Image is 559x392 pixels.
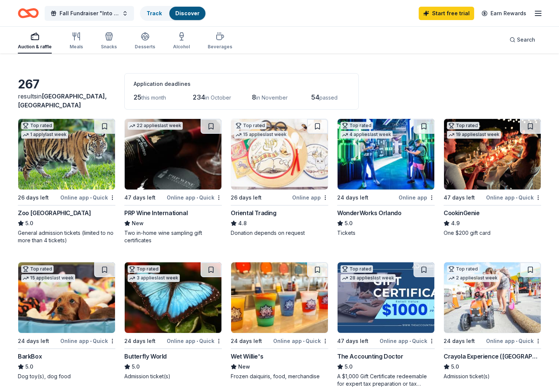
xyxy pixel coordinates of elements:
[18,193,49,202] div: 26 days left
[231,208,277,217] div: Oriental Trading
[208,29,232,54] button: Beverages
[231,262,328,380] a: Image for Wet Willie's24 days leftOnline app•QuickWet Willie'sNewFrozen daiquiris, food, merchandise
[60,193,115,202] div: Online app Quick
[45,6,134,21] button: Fall Fundraiser "Into the Galaxy"
[134,93,141,101] span: 25
[18,77,115,92] div: 267
[18,262,115,333] img: Image for BarkBox
[70,44,83,50] div: Meals
[486,336,541,346] div: Online app Quick
[231,229,328,237] div: Donation depends on request
[18,229,115,244] div: General admission tickets (limited to no more than 4 tickets)
[18,373,115,380] div: Dog toy(s), dog food
[205,94,231,101] span: in October
[90,195,92,201] span: •
[18,262,115,380] a: Image for BarkBoxTop rated15 applieslast week24 days leftOnline app•QuickBarkBox5.0Dog toy(s), do...
[18,29,52,54] button: Auction & raffle
[447,122,479,129] div: Top rated
[477,7,531,20] a: Earn Rewards
[135,29,155,54] button: Desserts
[18,337,49,346] div: 24 days left
[486,193,541,202] div: Online app Quick
[444,262,541,333] img: Image for Crayola Experience (Orlando)
[231,119,328,237] a: Image for Oriental TradingTop rated15 applieslast week26 days leftOnline appOriental Trading4.8Do...
[193,93,205,101] span: 234
[231,119,328,189] img: Image for Oriental Trading
[399,193,435,202] div: Online app
[337,119,435,237] a: Image for WonderWorks OrlandoTop rated4 applieslast week24 days leftOnline appWonderWorks Orlando...
[231,352,263,361] div: Wet Willie's
[173,44,190,50] div: Alcohol
[447,131,501,139] div: 19 applies last week
[345,362,352,371] span: 5.0
[167,336,222,346] div: Online app Quick
[311,93,319,101] span: 54
[128,274,180,282] div: 3 applies last week
[256,94,288,101] span: in November
[516,195,517,201] span: •
[447,274,499,282] div: 2 applies last week
[238,219,247,228] span: 4.8
[451,219,460,228] span: 4.9
[125,119,221,189] img: Image for PRP Wine International
[135,44,155,50] div: Desserts
[341,122,373,129] div: Top rated
[231,262,328,333] img: Image for Wet Willie's
[337,352,403,361] div: The Accounting Doctor
[124,262,222,380] a: Image for Butterfly WorldTop rated3 applieslast week24 days leftOnline app•QuickButterfly World5....
[124,337,156,346] div: 24 days left
[124,119,222,244] a: Image for PRP Wine International22 applieslast week47 days leftOnline app•QuickPRP Wine Internati...
[18,4,39,22] a: Home
[341,131,393,139] div: 4 applies last week
[18,208,91,217] div: Zoo [GEOGRAPHIC_DATA]
[25,362,33,371] span: 5.0
[70,29,83,54] button: Meals
[238,362,250,371] span: New
[444,119,541,237] a: Image for CookinGenieTop rated19 applieslast week47 days leftOnline app•QuickCookinGenie4.9One $2...
[337,229,435,237] div: Tickets
[303,338,304,344] span: •
[124,229,222,244] div: Two in-home wine sampling gift certificates
[409,338,411,344] span: •
[252,93,256,101] span: 8
[444,229,541,237] div: One $200 gift card
[234,122,266,129] div: Top rated
[25,219,33,228] span: 5.0
[444,193,475,202] div: 47 days left
[419,7,474,20] a: Start free trial
[292,193,328,202] div: Online app
[18,44,52,50] div: Auction & raffle
[338,262,434,333] img: Image for The Accounting Doctor
[60,9,119,18] span: Fall Fundraiser "Into the Galaxy"
[337,337,368,346] div: 47 days left
[234,131,288,139] div: 15 applies last week
[124,193,156,202] div: 47 days left
[337,373,435,388] div: A $1,000 Gift Certificate redeemable for expert tax preparation or tax resolution services—recipi...
[444,119,541,189] img: Image for CookinGenie
[21,274,75,282] div: 15 applies last week
[444,262,541,380] a: Image for Crayola Experience (Orlando)Top rated2 applieslast week24 days leftOnline app•QuickCray...
[124,352,167,361] div: Butterfly World
[451,362,459,371] span: 5.0
[231,337,262,346] div: 24 days left
[444,208,480,217] div: CookinGenie
[132,219,144,228] span: New
[341,274,396,282] div: 28 applies last week
[128,265,160,273] div: Top rated
[341,265,373,273] div: Top rated
[337,193,368,202] div: 24 days left
[18,93,107,109] span: [GEOGRAPHIC_DATA], [GEOGRAPHIC_DATA]
[504,32,541,47] button: Search
[516,338,517,344] span: •
[18,93,107,109] span: in
[124,208,188,217] div: PRP Wine International
[208,44,232,50] div: Beverages
[128,122,183,130] div: 22 applies last week
[337,208,401,217] div: WonderWorks Orlando
[18,119,115,189] img: Image for Zoo Miami
[338,119,434,189] img: Image for WonderWorks Orlando
[21,265,54,273] div: Top rated
[21,131,68,139] div: 1 apply last week
[197,195,198,201] span: •
[517,35,535,44] span: Search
